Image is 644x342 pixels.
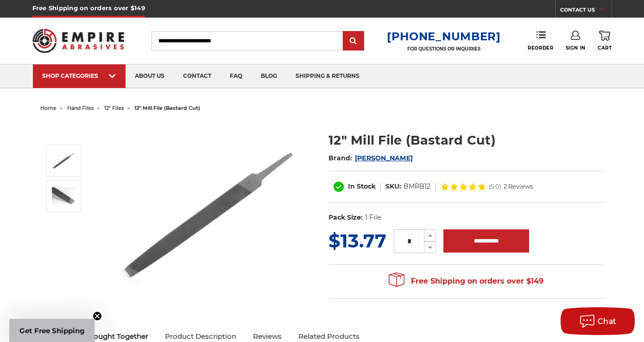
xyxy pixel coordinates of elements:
[561,307,635,335] button: Chat
[355,154,413,162] a: [PERSON_NAME]
[32,23,124,59] img: Empire Abrasives
[489,184,501,190] span: (5.0)
[348,182,376,190] span: In Stock
[252,64,286,88] a: blog
[286,64,369,88] a: shipping & returns
[344,32,363,51] input: Submit
[328,131,604,149] h1: 12" Mill File (Bastard Cut)
[9,319,95,342] div: Get Free ShippingClose teaser
[389,272,543,291] span: Free Shipping on orders over $149
[52,187,75,205] img: 12 Inch Mill metal file tool
[116,121,301,307] img: 12" Mill File Bastard Cut
[598,45,612,51] span: Cart
[52,149,75,172] img: 12" Mill File Bastard Cut
[387,30,501,43] a: [PHONE_NUMBER]
[19,326,85,335] span: Get Free Shipping
[385,182,401,191] dt: SKU:
[104,105,124,111] a: 12" files
[134,105,200,111] span: 12" mill file (bastard cut)
[504,184,533,190] span: 2 Reviews
[328,213,363,222] dt: Pack Size:
[221,64,252,88] a: faq
[598,31,612,51] a: Cart
[387,46,501,52] p: FOR QUESTIONS OR INQUIRIES
[365,213,381,222] dd: 1 File
[67,105,94,111] a: hand files
[40,105,57,111] a: home
[560,5,612,18] a: CONTACT US
[328,154,353,162] span: Brand:
[528,31,553,51] a: Reorder
[174,64,221,88] a: contact
[93,311,102,321] button: Close teaser
[328,229,386,252] span: $13.77
[566,45,586,51] span: Sign In
[528,45,553,51] span: Reorder
[598,317,617,326] span: Chat
[404,182,430,191] dd: BMRB12
[42,72,116,79] div: SHOP CATEGORIES
[126,64,174,88] a: about us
